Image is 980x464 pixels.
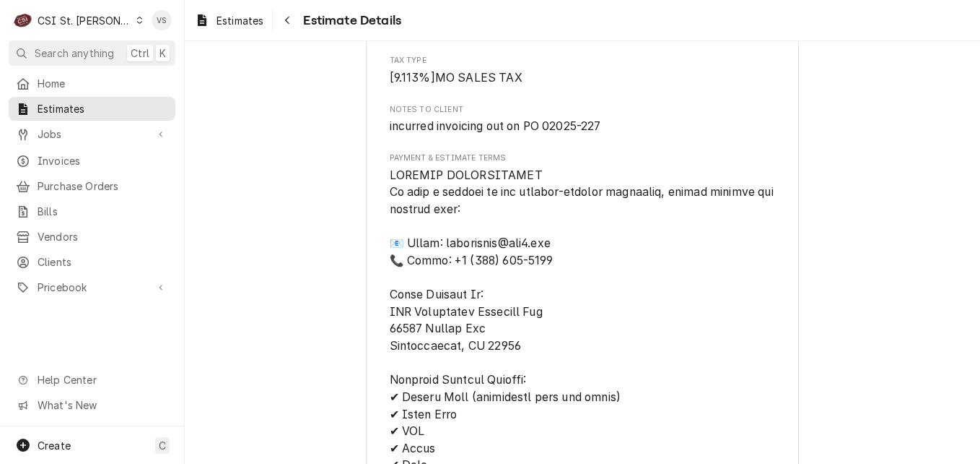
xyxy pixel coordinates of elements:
[189,9,269,33] a: Estimates
[276,9,299,32] button: Navigate back
[390,104,776,135] div: Notes to Client
[390,119,601,133] span: incurred invoicing out on PO 02025-227
[38,179,168,194] span: Purchase Orders
[159,46,166,61] span: K
[390,152,776,164] span: Payment & Estimate Terms
[38,280,146,295] span: Pricebook
[390,71,522,85] span: [ 9.113 %] MO SALES TAX
[390,104,776,116] span: Notes to Client
[13,10,33,30] div: C
[159,438,166,453] span: C
[38,153,168,168] span: Invoices
[9,225,175,249] a: Vendors
[9,393,175,417] a: Go to What's New
[9,40,175,66] button: Search anythingCtrlK
[390,69,776,87] span: Tax Type
[216,13,263,28] span: Estimates
[38,204,168,219] span: Bills
[9,122,175,146] a: Go to Jobs
[38,126,146,142] span: Jobs
[38,398,167,413] span: What's New
[9,72,175,95] a: Home
[9,97,175,121] a: Estimates
[390,118,776,135] span: Notes to Client
[38,76,168,91] span: Home
[299,11,401,30] span: Estimate Details
[38,439,71,452] span: Create
[131,46,149,61] span: Ctrl
[35,46,114,61] span: Search anything
[13,10,33,30] div: CSI St. Louis's Avatar
[9,368,175,392] a: Go to Help Center
[152,10,172,30] div: VS
[390,55,776,86] div: Tax Type
[38,101,168,116] span: Estimates
[9,275,175,299] a: Go to Pricebook
[38,229,168,244] span: Vendors
[38,372,167,387] span: Help Center
[152,10,172,30] div: Vicky Stuesse's Avatar
[390,55,776,66] span: Tax Type
[9,199,175,223] a: Bills
[38,254,168,270] span: Clients
[9,174,175,198] a: Purchase Orders
[9,250,175,274] a: Clients
[38,13,131,28] div: CSI St. [PERSON_NAME]
[9,149,175,173] a: Invoices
